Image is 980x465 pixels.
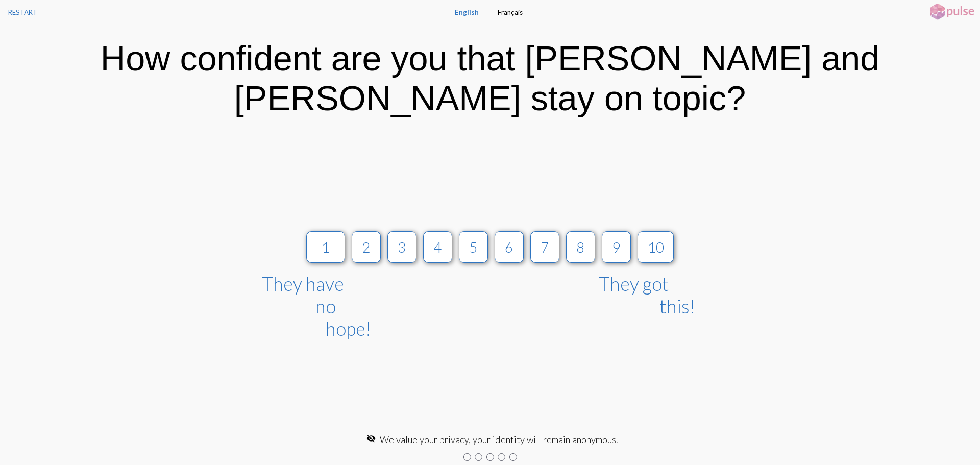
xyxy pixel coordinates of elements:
[316,239,335,256] div: 1
[398,239,407,256] div: 3
[380,434,618,445] span: We value your privacy, your identity will remain anonymous.
[262,273,371,340] span: They have no hope!
[469,239,478,256] div: 5
[602,231,630,263] button: 9
[433,239,443,256] div: 4
[566,231,595,263] button: 8
[926,3,977,21] img: pulsehorizontalsmall.png
[541,239,550,256] div: 7
[576,239,585,256] div: 8
[387,231,416,263] button: 3
[648,239,664,256] div: 10
[495,231,523,263] button: 6
[352,231,380,263] button: 2
[638,231,673,263] button: 10
[459,231,487,263] button: 5
[362,239,371,256] div: 2
[423,231,452,263] button: 4
[599,273,695,317] span: They got this!
[505,239,514,256] div: 6
[366,434,376,443] mat-icon: visibility_off
[612,239,621,256] div: 9
[14,38,966,118] div: How confident are you that [PERSON_NAME] and [PERSON_NAME] stay on topic?
[530,231,559,263] button: 7
[306,231,345,263] button: 1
